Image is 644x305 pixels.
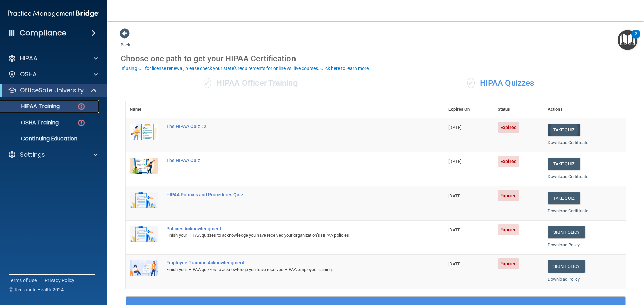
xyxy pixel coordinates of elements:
[548,158,580,170] button: Take Quiz
[166,260,411,265] div: Employee Training Acknowledgment
[204,78,211,88] span: ✓
[8,151,98,159] a: Settings
[20,86,84,94] p: OfficeSafe University
[467,78,475,88] span: ✓
[635,34,637,43] div: 2
[548,208,588,213] a: Download Certificate
[8,7,99,20] img: PMB logo
[166,231,411,239] div: Finish your HIPAA quizzes to acknowledge you have received your organization’s HIPAA policies.
[9,277,37,284] a: Terms of Use
[4,119,59,126] p: OSHA Training
[376,73,626,93] div: HIPAA Quizzes
[8,54,98,62] a: HIPAA
[20,70,37,78] p: OSHA
[444,101,493,118] th: Expires On
[4,135,96,142] p: Continuing Education
[4,103,60,110] p: HIPAA Training
[121,65,371,72] button: If using CE for license renewal, please check your state's requirements for online vs. live cours...
[166,226,411,231] div: Policies Acknowledgment
[548,174,588,179] a: Download Certificate
[166,124,411,129] div: The HIPAA Quiz #2
[448,193,461,198] span: [DATE]
[618,30,637,50] button: Open Resource Center, 2 new notifications
[498,122,520,133] span: Expired
[498,190,520,201] span: Expired
[121,34,130,47] a: Back
[45,277,75,284] a: Privacy Policy
[498,156,520,167] span: Expired
[548,242,580,247] a: Download Policy
[8,70,98,78] a: OSHA
[166,192,411,197] div: HIPAA Policies and Procedures Quiz
[548,124,580,136] button: Take Quiz
[126,73,376,93] div: HIPAA Officer Training
[528,257,636,284] iframe: Drift Widget Chat Controller
[8,86,97,94] a: OfficeSafe University
[448,159,461,164] span: [DATE]
[548,140,588,145] a: Download Certificate
[548,192,580,204] button: Take Quiz
[20,54,37,62] p: HIPAA
[448,125,461,130] span: [DATE]
[166,265,411,274] div: Finish your HIPAA quizzes to acknowledge you have received HIPAA employee training.
[121,49,631,68] div: Choose one path to get your HIPAA Certification
[20,151,45,159] p: Settings
[126,101,162,118] th: Name
[448,227,461,232] span: [DATE]
[544,101,626,118] th: Actions
[498,258,520,269] span: Expired
[548,226,585,238] a: Sign Policy
[77,102,86,111] img: danger-circle.6113f641.png
[77,119,86,127] img: danger-circle.6113f641.png
[498,224,520,235] span: Expired
[122,66,370,71] div: If using CE for license renewal, please check your state's requirements for online vs. live cours...
[166,158,411,163] div: The HIPAA Quiz
[448,261,461,266] span: [DATE]
[494,101,544,118] th: Status
[9,286,64,293] span: Ⓒ Rectangle Health 2024
[20,28,66,38] h4: Compliance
